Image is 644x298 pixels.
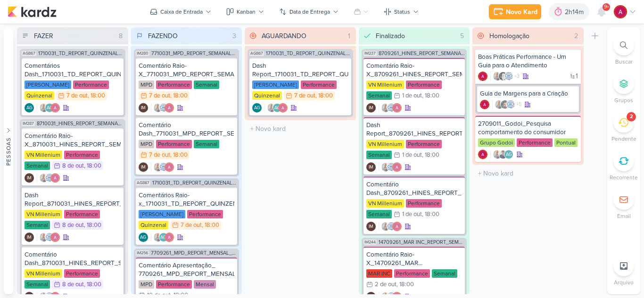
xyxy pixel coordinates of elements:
[406,81,442,89] div: Performance
[387,103,396,113] img: Caroline Traven De Andrade
[366,81,404,89] div: VN Millenium
[153,233,163,242] img: Iara Santos
[456,31,468,41] div: 5
[47,106,53,111] p: AG
[139,221,168,229] div: Quinzenal
[366,269,392,278] div: MAR INC
[170,152,188,158] div: , 18:00
[115,31,126,41] div: 8
[139,233,148,242] div: Aline Gimenez Graciano
[301,81,337,89] div: Performance
[25,103,34,113] div: Criador(a): Aline Gimenez Graciano
[565,7,586,17] div: 2h14m
[50,173,60,183] img: Alessandra Gomes
[50,233,60,242] img: Alessandra Gomes
[139,162,148,172] div: Criador(a): Isabella Machado Guimarães
[490,72,520,81] div: Colaboradores: Iara Santos, Renata Brandão, Caroline Traven De Andrade, Aline Gimenez Graciano, J...
[478,72,487,81] div: Criador(a): Alessandra Gomes
[152,180,238,185] span: 1710031_TD_REPORT_QUINZENAL_08.10
[422,152,439,158] div: , 18:00
[136,180,150,185] span: AG867
[84,163,101,169] div: , 18:00
[576,73,578,80] span: 1
[25,233,34,242] div: Isabella Machado Guimarães
[170,93,188,99] div: , 18:00
[617,212,631,220] p: Email
[141,106,146,111] p: IM
[139,103,148,113] div: Criador(a): Isabella Machado Guimarães
[379,51,465,56] span: 8709261_HINES_REPORT_SEMANAL_02.10
[156,81,192,89] div: Performance
[139,140,154,148] div: MPD
[252,81,299,89] div: [PERSON_NAME]
[25,151,62,159] div: VN Millenium
[480,100,489,109] div: Criador(a): Alessandra Gomes
[278,103,288,113] img: Alessandra Gomes
[136,51,149,56] span: IM280
[267,103,276,113] img: Iara Santos
[369,225,373,229] p: IM
[156,140,192,148] div: Performance
[4,137,13,165] div: Pessoas
[25,103,34,113] div: Aline Gimenez Graciano
[493,72,502,81] img: Iara Santos
[25,173,34,183] div: Criador(a): Isabella Machado Guimarães
[64,151,100,159] div: Performance
[8,6,57,17] img: kardz.app
[366,103,376,113] div: Criador(a): Isabella Machado Guimarães
[84,282,101,288] div: , 18:00
[141,165,146,170] p: IM
[554,138,578,147] div: Pontual
[151,250,238,256] span: 7709261_MPD_REPORT_MENSAL_SETEMBRO
[149,152,170,158] div: 7 de out
[272,103,282,113] div: Aline Gimenez Graciano
[22,51,36,56] span: AG867
[37,121,124,126] span: 8710031_HINES_REPORT_SEMANAL_09.10
[402,152,422,158] div: 1 de out
[165,233,174,242] img: Alessandra Gomes
[252,103,262,113] div: Criador(a): Aline Gimenez Graciano
[45,173,54,183] img: Caroline Traven De Andrade
[366,250,462,267] div: Comentário Raio-X_14709261_MAR INC_REPORT_SEMANAL_03.10
[513,72,520,80] span: +3
[402,211,422,217] div: 1 de out
[25,221,50,229] div: Semanal
[153,162,163,172] img: Iara Santos
[39,103,49,113] img: Iara Santos
[480,100,489,109] img: Alessandra Gomes
[25,269,62,278] div: VN Millenium
[517,138,553,147] div: Performance
[379,162,402,172] div: Colaboradores: Iara Santos, Caroline Traven De Andrade, Alessandra Gomes
[139,81,154,89] div: MPD
[252,103,262,113] div: Aline Gimenez Graciano
[366,140,404,148] div: VN Millenium
[194,280,216,289] div: Mensal
[478,72,487,81] img: Alessandra Gomes
[630,113,633,121] div: 2
[614,96,633,105] p: Grupos
[432,269,457,278] div: Semanal
[254,106,260,111] p: AG
[25,91,54,100] div: Quinzenal
[62,222,84,228] div: 8 de out
[366,180,462,197] div: Comentário Dash_8709261_HINES_REPORT_SEMANAL_02.10
[474,167,582,180] input: + Novo kard
[139,121,235,138] div: Comentário Dash_7710031_MPD_REPORT_SEMANAL_08.10
[25,173,34,183] div: Isabella Machado Guimarães
[25,233,34,242] div: Criador(a): Isabella Machado Guimarães
[570,31,582,41] div: 2
[369,165,373,170] p: IM
[194,140,219,148] div: Semanal
[64,269,100,278] div: Performance
[274,106,281,111] p: AG
[25,62,121,79] div: Comentários Dash_1710031_TD_REPORT_QUINZENAL_08.10
[504,72,513,81] img: Caroline Traven De Andrade
[366,162,376,172] div: Isabella Machado Guimarães
[478,150,487,159] img: Alessandra Gomes
[25,250,121,267] div: Comentário Dash_8710031_HINES_REPORT_SEMANAL_09.10
[139,191,235,208] div: Comentários Raio-x_1710031_TD_REPORT_QUINZENAL_08.10
[153,103,163,113] img: Iara Santos
[39,233,49,242] img: Iara Santos
[394,269,430,278] div: Performance
[478,53,578,70] div: Boas Práticas Performance - Um Guia para o Atendimento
